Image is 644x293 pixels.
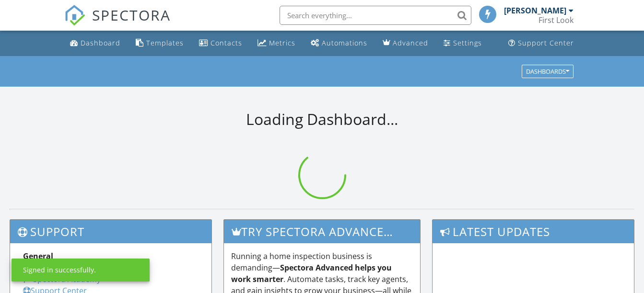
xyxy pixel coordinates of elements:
[504,34,578,52] a: Support Center
[146,38,184,47] div: Templates
[92,5,171,25] span: SPECTORA
[254,34,299,52] a: Metrics
[539,15,574,25] div: First Look
[379,34,432,52] a: Advanced
[453,38,482,47] div: Settings
[66,34,124,52] a: Dashboard
[23,265,96,275] div: Signed in successfully.
[132,34,187,52] a: Templates
[224,220,420,243] h3: Try spectora advanced [DATE]
[440,34,486,52] a: Settings
[231,262,392,284] strong: Spectora Advanced helps you work smarter
[23,251,53,261] strong: General
[10,220,211,243] h3: Support
[211,38,242,47] div: Contacts
[269,38,295,47] div: Metrics
[504,6,566,15] div: [PERSON_NAME]
[393,38,428,47] div: Advanced
[64,13,171,33] a: SPECTORA
[64,5,85,26] img: The Best Home Inspection Software - Spectora
[522,65,574,78] button: Dashboards
[322,38,367,47] div: Automations
[195,34,246,52] a: Contacts
[307,34,371,52] a: Automations (Basic)
[81,38,120,47] div: Dashboard
[526,68,569,75] div: Dashboards
[518,38,574,47] div: Support Center
[280,6,471,25] input: Search everything...
[433,220,634,243] h3: Latest Updates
